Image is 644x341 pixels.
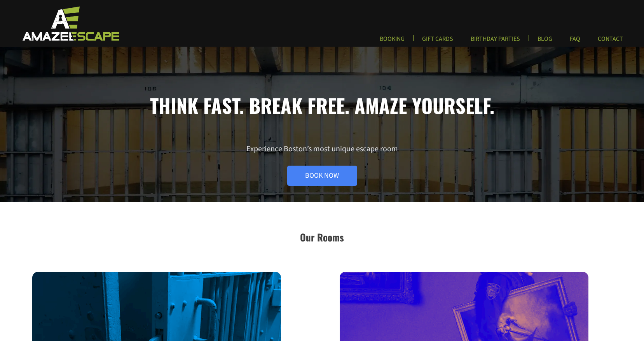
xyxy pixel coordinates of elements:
[373,35,411,48] a: BOOKING
[287,166,357,186] a: Book Now
[32,144,612,186] p: Experience Boston’s most unique escape room
[416,35,459,48] a: GIFT CARDS
[531,35,558,48] a: BLOG
[464,35,526,48] a: BIRTHDAY PARTIES
[592,35,629,48] a: CONTACT
[32,93,612,117] h1: Think fast. Break free. Amaze yourself.
[564,35,586,48] a: FAQ
[12,5,127,41] img: Escape Room Game in Boston Area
